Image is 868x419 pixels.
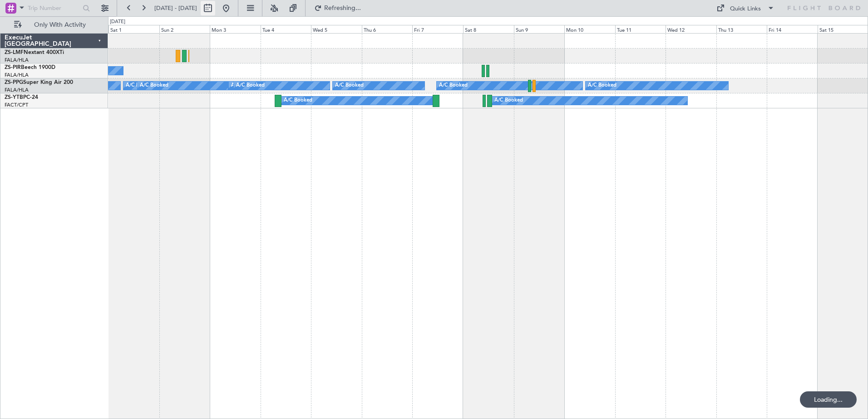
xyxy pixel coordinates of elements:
div: A/C Booked [140,79,168,93]
div: Thu 13 [716,25,767,33]
span: ZS-PPG [5,80,23,85]
div: Sat 1 [108,25,159,33]
a: ZS-PIRBeech 1900D [5,65,55,70]
div: Mon 3 [210,25,261,33]
div: A/C Booked [439,79,468,93]
button: Only With Activity [10,18,99,32]
a: FACT/CPT [5,102,28,108]
button: Quick Links [712,1,779,15]
a: FALA/HLA [5,87,29,93]
div: Mon 10 [564,25,615,33]
span: ZS-PIR [5,65,21,70]
div: Tue 4 [261,25,311,33]
div: Wed 12 [666,25,716,33]
span: ZS-LMF [5,50,24,55]
div: A/C Booked [236,79,265,93]
div: A/C Booked [231,79,260,93]
span: Refreshing... [324,5,362,11]
a: ZS-LMFNextant 400XTi [5,50,64,55]
div: Sat 8 [463,25,514,33]
div: Fri 7 [412,25,463,33]
div: Fri 14 [767,25,818,33]
a: ZS-PPGSuper King Air 200 [5,80,73,85]
a: FALA/HLA [5,72,29,78]
span: ZS-YTB [5,95,23,100]
div: Sun 2 [159,25,210,33]
div: Quick Links [730,5,761,14]
div: A/C Booked [126,79,154,93]
div: A/C Booked [335,79,364,93]
input: Trip Number [28,1,80,15]
div: Sun 9 [514,25,565,33]
div: Thu 6 [362,25,413,33]
a: ZS-YTBPC-24 [5,95,38,100]
a: FALA/HLA [5,57,29,63]
div: A/C Booked [588,79,616,93]
div: A/C Booked [494,94,523,107]
div: Tue 11 [615,25,666,33]
div: A/C Booked [284,94,312,107]
div: Loading... [800,391,857,408]
button: Refreshing... [310,1,365,15]
span: [DATE] - [DATE] [154,4,197,12]
div: [DATE] [110,18,125,26]
div: Wed 5 [311,25,362,33]
span: Only With Activity [24,22,96,28]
